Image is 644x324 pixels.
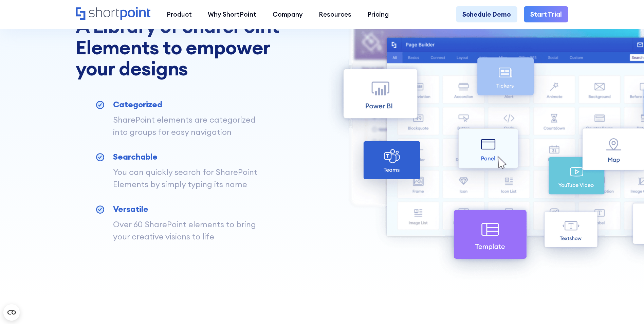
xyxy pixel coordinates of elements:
div: Why ShortPoint [208,10,256,19]
iframe: Chat Widget [522,245,644,324]
a: Product [159,6,200,22]
h3: Versatile [113,203,271,215]
h2: A Library of SharePoint Elements to empower your designs [76,15,289,79]
a: Home [76,7,151,21]
div: Company [273,10,303,19]
a: Why ShortPoint [200,6,264,22]
a: Start Trial [524,6,568,22]
h3: Searchable [113,151,271,163]
div: Product [167,10,192,19]
p: You can quickly search for SharePoint Elements by simply typing its name [113,166,271,190]
p: Over 60 SharePoint elements to bring your creative visions to life [113,218,271,242]
a: Resources [311,6,359,22]
a: Schedule Demo [456,6,517,22]
button: Open CMP widget [3,304,20,321]
a: Pricing [360,6,397,22]
a: Company [264,6,311,22]
p: SharePoint elements are categorized into groups for easy navigation [113,114,271,138]
h3: Categorized [113,98,271,111]
div: Pricing [367,10,389,19]
div: Resources [319,10,351,19]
